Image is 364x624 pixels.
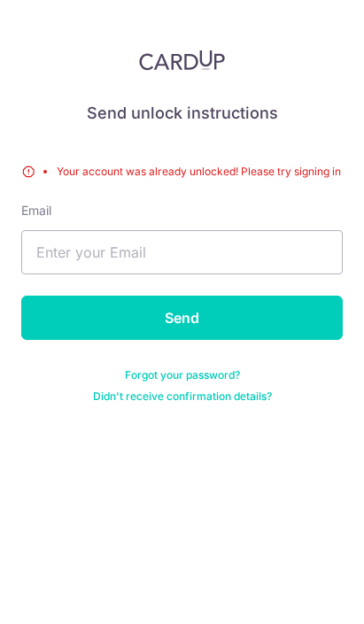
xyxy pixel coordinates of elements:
[57,163,343,181] li: Your account was already unlocked! Please try signing in
[21,203,51,218] span: translation missing: en.devise.label.Email
[93,389,272,404] a: Didn't receive confirmation details?
[139,50,226,71] img: CardUp Logo
[125,368,240,382] a: Forgot your password?
[21,230,343,274] input: Enter your Email
[21,296,343,340] input: Send
[21,99,343,127] h5: Send unlock instructions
